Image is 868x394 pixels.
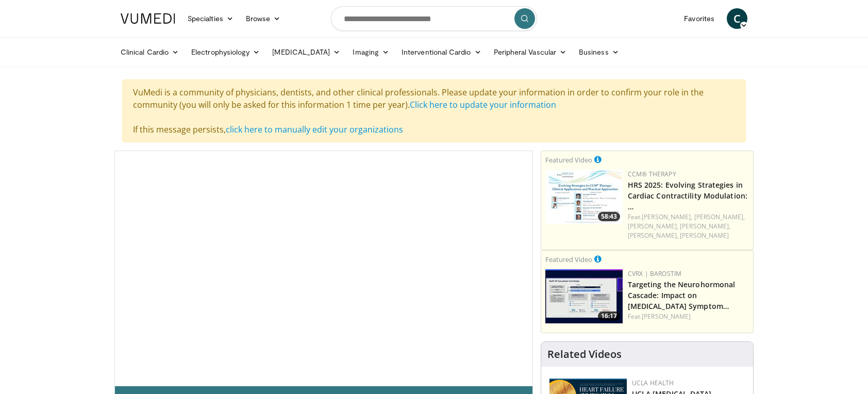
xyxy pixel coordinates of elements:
[573,42,625,62] a: Business
[628,231,678,240] a: [PERSON_NAME],
[488,42,573,62] a: Peripheral Vascular
[114,42,185,62] a: Clinical Cardio
[628,212,749,240] div: Feat.
[694,212,745,221] a: [PERSON_NAME],
[266,42,346,62] a: [MEDICAL_DATA]
[545,170,623,224] a: 58:43
[346,42,395,62] a: Imaging
[727,8,747,29] a: C
[628,170,676,178] a: CCM® Therapy
[547,348,622,360] h4: Related Videos
[121,13,175,24] img: VuMedi Logo
[545,269,623,323] a: 16:17
[181,8,240,29] a: Specialties
[680,222,730,231] a: [PERSON_NAME],
[185,42,266,62] a: Electrophysiology
[678,8,721,29] a: Favorites
[545,170,623,224] img: 3f694bbe-f46e-4e2a-ab7b-fff0935bbb6c.150x105_q85_crop-smart_upscale.jpg
[598,212,620,221] span: 58:43
[628,180,747,211] a: HRS 2025: Evolving Strategies in Cardiac Contractility Modulation: …
[545,155,592,165] small: Featured Video
[628,312,749,321] div: Feat.
[331,6,537,31] input: Search topics, interventions
[642,312,691,321] a: [PERSON_NAME]
[680,231,729,240] a: [PERSON_NAME]
[545,255,592,264] small: Featured Video
[115,151,532,386] video-js: Video Player
[545,269,623,323] img: f3314642-f119-4bcb-83d2-db4b1a91d31e.150x105_q85_crop-smart_upscale.jpg
[598,311,620,321] span: 16:17
[628,269,682,278] a: CVRx | Barostim
[628,280,736,311] a: Targeting the Neurohormonal Cascade: Impact on [MEDICAL_DATA] Symptom…
[410,99,556,110] a: Click here to update your information
[632,379,674,387] a: UCLA Health
[122,79,746,142] div: VuMedi is a community of physicians, dentists, and other clinical professionals. Please update yo...
[240,8,287,29] a: Browse
[628,222,678,231] a: [PERSON_NAME],
[226,124,403,135] a: click here to manually edit your organizations
[395,42,488,62] a: Interventional Cardio
[642,212,692,221] a: [PERSON_NAME],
